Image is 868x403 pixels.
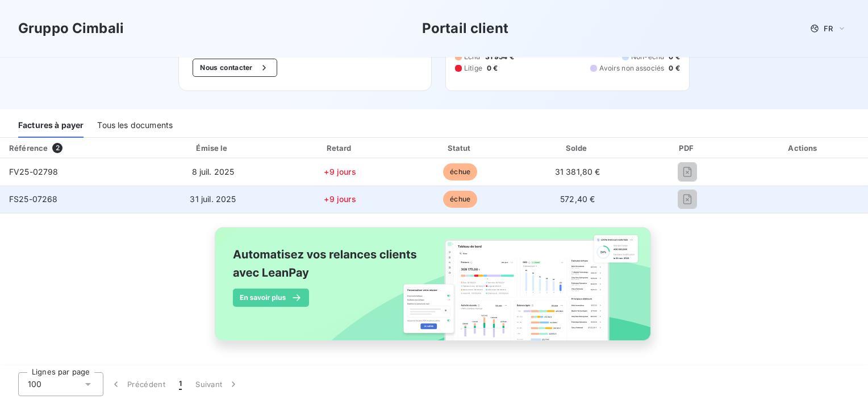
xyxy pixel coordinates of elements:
[282,142,399,154] div: Retard
[669,63,679,73] span: 0 €
[555,167,600,176] span: 31 381,80 €
[205,220,663,360] img: banner
[18,18,124,39] h3: Gruppo Cimbali
[742,142,866,154] div: Actions
[9,167,59,176] span: FV25-02798
[638,142,737,154] div: PDF
[192,167,235,176] span: 8 juil. 2025
[18,114,84,138] div: Factures à payer
[522,142,633,154] div: Solde
[443,191,477,208] span: échue
[9,194,58,204] span: FS25-07268
[103,372,172,396] button: Précédent
[485,52,514,62] span: 31 954 €
[443,163,477,180] span: échue
[631,52,664,62] span: Non-échu
[52,143,62,153] span: 2
[149,142,277,154] div: Émise le
[172,372,189,396] button: 1
[193,59,277,77] button: Nous contacter
[669,52,679,62] span: 0 €
[324,194,356,204] span: +9 jours
[189,372,246,396] button: Suivant
[403,142,518,154] div: Statut
[464,52,481,62] span: Échu
[9,143,48,153] div: Référence
[28,379,41,390] span: 100
[190,194,236,204] span: 31 juil. 2025
[324,167,356,176] span: +9 jours
[487,63,498,73] span: 0 €
[560,194,595,204] span: 572,40 €
[464,63,482,73] span: Litige
[97,114,173,138] div: Tous les documents
[824,24,833,33] span: FR
[179,379,182,390] span: 1
[599,63,664,73] span: Avoirs non associés
[422,18,508,39] h3: Portail client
